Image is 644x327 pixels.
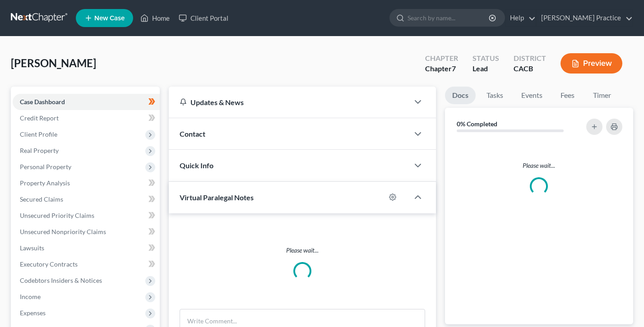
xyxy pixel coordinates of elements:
span: Secured Claims [20,195,63,203]
span: Contact [180,129,205,138]
a: Unsecured Priority Claims [13,207,160,224]
div: Updates & News [180,97,398,107]
div: CACB [514,64,546,74]
a: Events [514,87,550,104]
span: Codebtors Insiders & Notices [20,276,102,284]
input: Search by name... [408,9,490,26]
a: Help [505,10,536,26]
a: Unsecured Nonpriority Claims [13,224,160,240]
span: Property Analysis [20,179,70,187]
a: Home [136,10,174,26]
span: Client Profile [20,130,57,138]
a: Timer [586,87,618,104]
a: Property Analysis [13,175,160,191]
a: Tasks [479,87,510,104]
button: Preview [561,53,622,74]
span: Unsecured Nonpriority Claims [20,228,106,235]
span: Credit Report [20,114,59,122]
a: Lawsuits [13,240,160,256]
span: Expenses [20,309,46,317]
a: Fees [553,87,582,104]
div: Chapter [425,64,458,74]
strong: 0% Completed [457,120,497,128]
span: Real Property [20,147,59,154]
div: Status [473,53,499,64]
p: Please wait... [452,161,626,170]
a: Executory Contracts [13,256,160,272]
div: Lead [473,64,499,74]
span: Quick Info [180,161,213,170]
a: Docs [445,87,476,104]
p: Please wait... [180,246,425,255]
span: New Case [94,15,125,22]
span: Income [20,293,41,300]
div: Chapter [425,53,458,64]
a: Credit Report [13,110,160,126]
a: Client Portal [174,10,233,26]
span: Lawsuits [20,244,44,252]
div: District [514,53,546,64]
a: Case Dashboard [13,94,160,110]
a: [PERSON_NAME] Practice [537,10,633,26]
span: Executory Contracts [20,260,78,268]
a: Secured Claims [13,191,160,207]
span: Virtual Paralegal Notes [180,193,254,202]
span: Unsecured Priority Claims [20,212,94,219]
span: 7 [452,64,456,73]
span: [PERSON_NAME] [11,56,96,69]
span: Case Dashboard [20,98,65,106]
span: Personal Property [20,163,71,170]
